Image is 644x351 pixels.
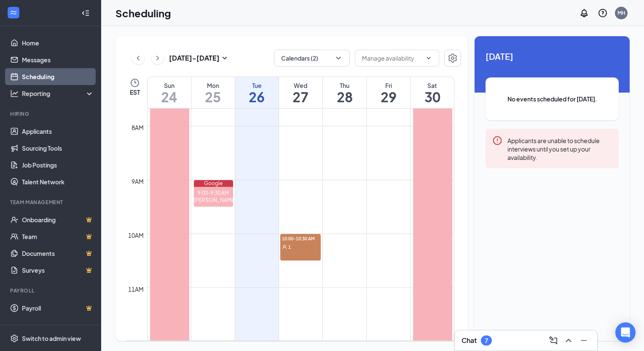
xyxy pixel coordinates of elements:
svg: User [282,245,287,250]
h1: 30 [411,90,454,104]
button: Calendars (2)ChevronDown [274,50,350,66]
input: Manage availability [362,53,422,63]
a: August 29, 2025 [367,77,410,108]
a: PayrollCrown [22,300,94,316]
div: 10am [126,231,145,240]
div: Wed [279,81,322,90]
span: EST [130,88,140,96]
div: Sat [411,81,454,90]
svg: SmallChevronDown [220,53,230,63]
div: Switch to admin view [22,334,81,343]
a: Scheduling [22,68,94,85]
div: Mon [191,81,235,90]
span: No events scheduled for [DATE]. [502,94,602,104]
button: Settings [444,50,461,66]
div: 12pm [126,338,145,348]
svg: ComposeMessage [548,335,558,346]
svg: Settings [448,53,458,63]
span: 10:00-10:30 AM [280,234,321,242]
button: ChevronLeft [132,52,145,64]
svg: Notifications [579,8,589,18]
h3: [DATE] - [DATE] [169,53,220,63]
h1: 25 [191,90,235,104]
div: Applicants are unable to schedule interviews until you set up your availability. [507,136,612,162]
button: ChevronRight [151,52,164,64]
h1: 28 [323,90,366,104]
svg: ChevronDown [334,54,343,62]
a: Home [22,35,94,51]
div: Sun [148,81,191,90]
a: August 26, 2025 [235,77,279,108]
svg: ChevronDown [425,55,432,61]
svg: ChevronRight [153,53,162,63]
a: OnboardingCrown [22,211,94,228]
button: Minimize [577,334,590,347]
div: Thu [323,81,366,90]
a: DocumentsCrown [22,245,94,262]
div: 8am [130,123,145,132]
svg: Settings [10,334,19,343]
h1: 27 [279,90,322,104]
a: TeamCrown [22,228,94,245]
h1: Scheduling [115,6,171,20]
a: August 30, 2025 [411,77,454,108]
svg: Clock [130,78,140,88]
div: 9am [130,177,145,186]
a: August 27, 2025 [279,77,322,108]
a: August 25, 2025 [191,77,235,108]
button: ChevronUp [562,334,575,347]
a: Job Postings [22,157,94,173]
span: [DATE] [486,50,619,63]
div: [PERSON_NAME] [194,197,233,204]
svg: WorkstreamLogo [9,8,18,17]
span: 1 [288,244,291,250]
svg: ChevronLeft [134,53,142,63]
svg: Analysis [10,89,19,98]
svg: Minimize [579,335,589,346]
div: Open Intercom Messenger [615,322,636,343]
button: ComposeMessage [547,334,560,347]
div: 7 [485,337,488,344]
a: August 28, 2025 [323,77,366,108]
h1: 24 [148,90,191,104]
a: Talent Network [22,173,94,190]
div: 9:00-9:30 AM [194,189,233,197]
a: Sourcing Tools [22,140,94,157]
a: SurveysCrown [22,262,94,279]
a: August 24, 2025 [148,77,191,108]
a: Applicants [22,123,94,140]
h1: 29 [367,90,410,104]
div: MH [617,9,625,16]
h3: Chat [462,336,477,345]
div: 11am [126,285,145,294]
svg: Collapse [81,9,90,17]
div: Team Management [10,199,92,206]
div: Reporting [22,89,94,98]
div: Google [194,180,233,187]
div: Fri [367,81,410,90]
div: Tue [235,81,279,90]
svg: QuestionInfo [598,8,608,18]
div: Payroll [10,287,92,294]
div: Hiring [10,110,92,117]
svg: ChevronUp [563,335,574,346]
h1: 26 [235,90,279,104]
svg: Error [492,136,502,146]
a: Messages [22,51,94,68]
